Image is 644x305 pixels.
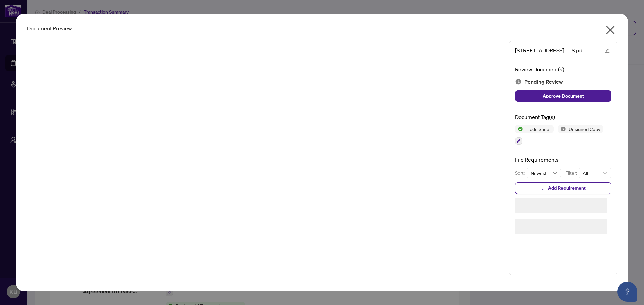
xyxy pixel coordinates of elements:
[565,169,579,177] p: Filter:
[543,91,584,101] span: Approve Document
[531,168,557,178] span: Newest
[617,282,637,302] button: Open asap
[27,24,617,32] div: Document Preview
[515,156,611,164] h4: File Requirements
[515,182,611,194] button: Add Requirement
[605,25,616,35] span: close
[548,183,586,194] span: Add Requirement
[515,125,523,133] img: Status Icon
[515,65,611,73] h4: Review Document(s)
[523,127,554,131] span: Trade Sheet
[558,125,566,133] img: Status Icon
[515,90,611,102] button: Approve Document
[515,169,527,177] p: Sort:
[583,168,607,178] span: All
[515,78,522,85] img: Document Status
[515,113,611,121] h4: Document Tag(s)
[605,48,610,53] span: edit
[524,77,563,86] span: Pending Review
[566,127,603,131] span: Unsigned Copy
[515,46,584,54] span: [STREET_ADDRESS] - TS.pdf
